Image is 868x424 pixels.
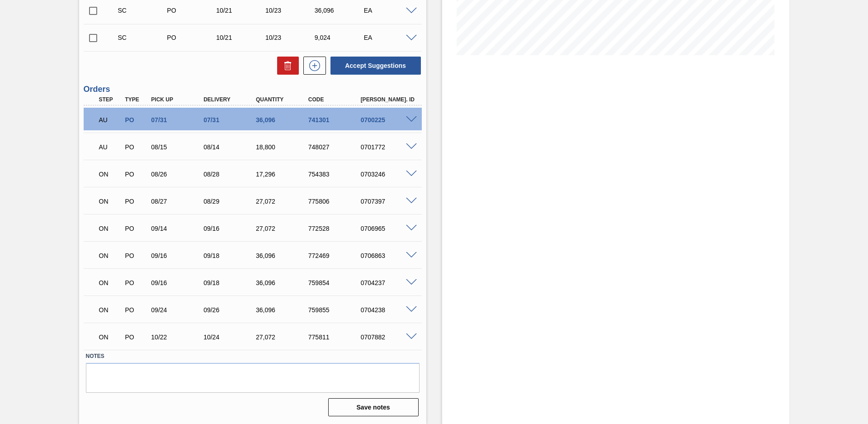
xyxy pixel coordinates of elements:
div: Negotiating Order [97,300,124,320]
div: EA [362,34,416,41]
div: 36,096 [312,7,367,14]
button: Save notes [328,398,419,416]
div: 08/15/2025 [149,143,208,151]
div: Purchase order [123,279,150,286]
div: 0706863 [359,252,417,259]
div: 741301 [306,116,365,124]
div: 09/24/2025 [149,306,208,314]
p: ON [99,333,122,341]
div: 08/28/2025 [201,171,260,178]
div: 10/24/2025 [201,333,260,341]
label: Notes [86,350,420,363]
div: 10/21/2025 [214,34,269,41]
div: Suggestion Created [116,34,170,41]
div: 772528 [306,225,365,232]
div: 09/26/2025 [201,306,260,314]
div: 9,024 [312,34,367,41]
div: Purchase order [165,34,219,41]
div: 775806 [306,198,365,205]
div: 07/31/2025 [201,116,260,124]
div: 09/16/2025 [149,279,208,286]
div: Negotiating Order [97,219,124,238]
div: 36,096 [254,116,312,124]
div: 08/14/2025 [201,143,260,151]
div: Purchase order [165,7,219,14]
div: 09/14/2025 [149,225,208,232]
div: 0700225 [359,116,417,124]
div: 36,096 [254,306,312,314]
p: ON [99,252,122,259]
p: ON [99,198,122,205]
p: ON [99,306,122,314]
div: 27,072 [254,333,312,341]
p: AU [99,116,122,124]
div: Negotiating Order [97,191,124,211]
div: 759855 [306,306,365,314]
div: 10/23/2025 [263,7,318,14]
div: Quantity [254,96,312,103]
div: 09/16/2025 [149,252,208,259]
h3: Orders [84,85,422,94]
div: 17,296 [254,171,312,178]
div: 775811 [306,333,365,341]
div: Purchase order [123,333,150,341]
div: Accept Suggestions [326,56,422,76]
div: Negotiating Order [97,246,124,266]
div: Suggestion Created [116,7,170,14]
p: ON [99,171,122,178]
div: Type [123,96,150,103]
div: Code [306,96,365,103]
div: 36,096 [254,252,312,259]
div: 754383 [306,171,365,178]
div: 08/29/2025 [201,198,260,205]
div: 09/18/2025 [201,252,260,259]
div: 08/27/2025 [149,198,208,205]
div: 772469 [306,252,365,259]
div: Delete Suggestions [273,57,299,75]
div: 10/22/2025 [149,333,208,341]
div: 07/31/2025 [149,116,208,124]
div: 18,800 [254,143,312,151]
div: 0701772 [359,143,417,151]
div: 0704238 [359,306,417,314]
div: Negotiating Order [97,327,124,347]
div: Awaiting Unload [97,137,124,157]
div: Step [97,96,124,103]
button: Accept Suggestions [330,57,421,75]
div: Purchase order [123,143,150,151]
div: 0706965 [359,225,417,232]
div: Purchase order [123,198,150,205]
div: 09/18/2025 [201,279,260,286]
div: 0707397 [359,198,417,205]
div: Purchase order [123,306,150,314]
div: Purchase order [123,252,150,259]
p: ON [99,225,122,232]
div: 09/16/2025 [201,225,260,232]
div: 759854 [306,279,365,286]
div: 08/26/2025 [149,171,208,178]
div: Delivery [201,96,260,103]
p: ON [99,279,122,286]
div: EA [362,7,416,14]
div: 0704237 [359,279,417,286]
div: Purchase order [123,116,150,124]
div: Pick up [149,96,208,103]
div: 27,072 [254,225,312,232]
div: Purchase order [123,171,150,178]
div: 10/23/2025 [263,34,318,41]
div: 0703246 [359,171,417,178]
p: AU [99,143,122,151]
div: Awaiting Unload [97,110,124,130]
div: Negotiating Order [97,164,124,184]
div: 36,096 [254,279,312,286]
div: Purchase order [123,225,150,232]
div: 10/21/2025 [214,7,269,14]
div: 27,072 [254,198,312,205]
div: 748027 [306,143,365,151]
div: [PERSON_NAME]. ID [359,96,417,103]
div: 0707882 [359,333,417,341]
div: New suggestion [299,57,326,75]
div: Negotiating Order [97,273,124,293]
